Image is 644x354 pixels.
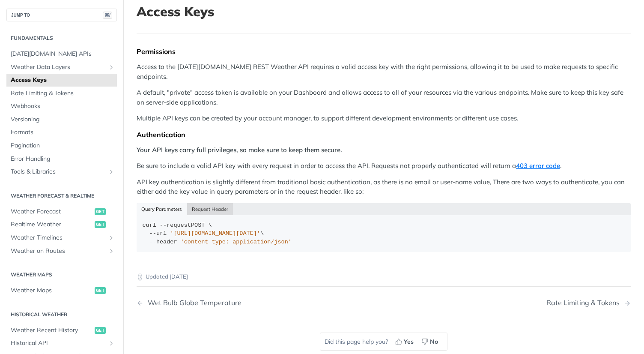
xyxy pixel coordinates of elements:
div: POST \ \ [143,221,625,246]
span: Weather Timelines [11,234,106,242]
p: Be sure to include a valid API key with every request in order to access the API. Requests not pr... [137,161,631,171]
a: Weather Forecastget [6,205,117,218]
a: Next Page: Rate Limiting & Tokens [546,299,631,307]
span: Weather on Routes [11,247,106,255]
a: Previous Page: Wet Bulb Globe Temperature [137,299,349,307]
div: Did this page help you? [320,333,447,351]
span: ⌘/ [103,12,112,19]
button: Show subpages for Weather Data Layers [108,64,115,71]
span: Yes [404,337,414,346]
span: get [95,221,106,228]
span: Tools & Libraries [11,168,106,176]
span: --header [149,239,177,245]
p: Access to the [DATE][DOMAIN_NAME] REST Weather API requires a valid access key with the right per... [137,62,631,81]
a: Realtime Weatherget [6,218,117,231]
h2: Historical Weather [6,311,117,318]
span: get [95,327,106,334]
a: Error Handling [6,153,117,165]
span: Weather Recent History [11,326,92,335]
h2: Fundamentals [6,34,117,42]
a: [DATE][DOMAIN_NAME] APIs [6,48,117,60]
span: Realtime Weather [11,220,92,229]
span: Versioning [11,115,115,124]
span: No [430,337,438,346]
a: Tools & LibrariesShow subpages for Tools & Libraries [6,165,117,178]
span: get [95,208,106,215]
a: Historical APIShow subpages for Historical API [6,337,117,350]
span: Formats [11,128,115,137]
a: Weather TimelinesShow subpages for Weather Timelines [6,231,117,244]
span: --url [149,230,167,237]
p: Updated [DATE] [137,273,631,281]
h1: Access Keys [137,4,631,19]
span: Weather Data Layers [11,63,106,72]
button: JUMP TO⌘/ [6,9,117,21]
a: Webhooks [6,100,117,113]
span: Weather Forecast [11,207,92,216]
strong: Your API keys carry full privileges, so make sure to keep them secure. [137,146,342,154]
a: Weather on RoutesShow subpages for Weather on Routes [6,245,117,258]
span: --request [160,222,191,228]
a: Weather Mapsget [6,284,117,297]
button: Request Header [187,203,233,215]
span: Weather Maps [11,286,92,295]
div: Permissions [137,47,631,56]
a: Weather Recent Historyget [6,324,117,337]
span: Rate Limiting & Tokens [11,89,115,98]
span: Historical API [11,339,106,348]
nav: Pagination Controls [137,290,631,315]
button: Yes [392,335,418,348]
button: Show subpages for Weather on Routes [108,248,115,255]
div: Authentication [137,130,631,139]
a: Weather Data LayersShow subpages for Weather Data Layers [6,61,117,74]
span: Error Handling [11,155,115,163]
a: Access Keys [6,74,117,87]
button: No [418,335,443,348]
p: Multiple API keys can be created by your account manager, to support different development enviro... [137,114,631,123]
span: curl [143,222,156,228]
span: get [95,287,106,294]
span: '[URL][DOMAIN_NAME][DATE]' [170,230,260,237]
button: Show subpages for Weather Timelines [108,234,115,241]
p: A default, "private" access token is available on your Dashboard and allows access to all of your... [137,88,631,107]
span: Pagination [11,141,115,150]
span: Webhooks [11,102,115,111]
span: [DATE][DOMAIN_NAME] APIs [11,50,115,58]
p: API key authentication is slightly different from traditional basic authentication, as there is n... [137,177,631,197]
a: Rate Limiting & Tokens [6,87,117,100]
a: Pagination [6,139,117,152]
h2: Weather Forecast & realtime [6,192,117,200]
div: Rate Limiting & Tokens [546,299,624,307]
span: 'content-type: application/json' [181,239,292,245]
button: Show subpages for Historical API [108,340,115,347]
span: Access Keys [11,76,115,84]
button: Show subpages for Tools & Libraries [108,168,115,175]
div: Wet Bulb Globe Temperature [143,299,241,307]
h2: Weather Maps [6,271,117,279]
a: Formats [6,126,117,139]
a: Versioning [6,113,117,126]
a: 403 error code [516,162,560,170]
